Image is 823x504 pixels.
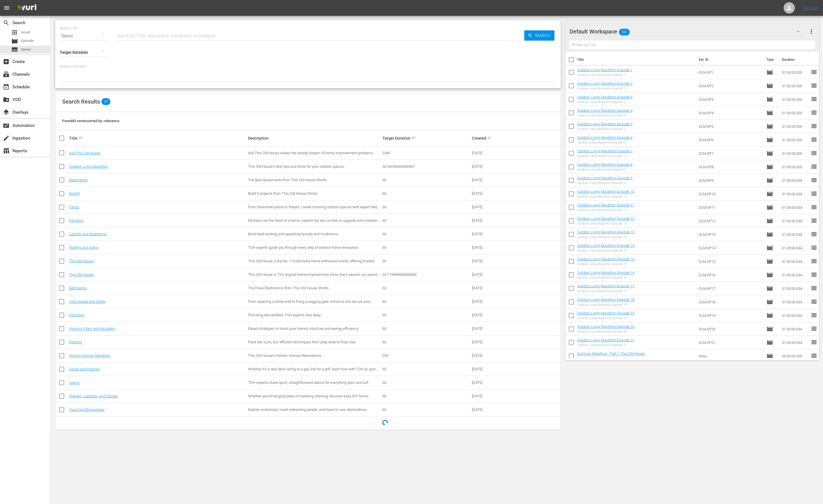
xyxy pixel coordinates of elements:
[11,38,18,44] span: Episode
[811,109,817,116] span: reorder
[766,258,773,265] span: Episode
[696,201,764,214] td: OLM-EP11
[766,312,773,319] span: Episode
[382,205,470,209] div: 60
[248,232,339,236] span: Build hard-working and appealing laundry and mudrooms.
[766,326,773,332] span: Episode
[766,150,773,157] span: Episode
[577,162,632,167] a: Outdoor Living Marathon Episode 8
[3,147,10,154] span: Reports
[577,195,634,198] div: Outdoor Living Marathon Episode 10
[766,109,773,116] span: Episode
[696,255,764,268] td: OLM-EP15
[570,24,805,39] div: Default Workspace
[696,322,764,336] td: OLM-EP20
[472,245,515,250] div: [DATE]
[382,326,470,331] div: 60
[780,187,811,201] td: 01:00:00.634
[766,272,773,278] span: Episode
[3,84,10,90] span: Schedule
[780,282,811,295] td: 01:00:00.634
[248,367,378,375] span: Whether it's a new deck railing or a gas line for a grill, learn how with TOH as your guide.
[577,127,632,131] div: Outdoor Living Marathon Episode 5
[382,394,470,398] div: 60
[811,69,817,75] span: reorder
[780,309,811,322] td: 01:00:00.634
[248,151,375,159] span: Ask This Old House solves the steady stream of home improvement problems faced by our viewers—and...
[811,258,817,265] span: reorder
[69,394,118,398] a: Shelves, Cabinets, and Closets
[248,245,359,250] span: TOH experts guide you through every step of exterior home renovation.
[811,325,817,332] span: reorder
[808,25,815,38] button: more_vert
[3,5,10,11] span: menu
[577,189,634,194] a: Outdoor Living Marathon Episode 10
[382,286,470,290] div: 60
[766,299,773,305] span: Episode
[248,313,322,317] span: Plumbing demystified; TOH experts dive deep.
[472,286,515,290] div: [DATE]
[780,133,811,147] td: 01:00:00.000
[811,163,817,170] span: reorder
[3,135,10,142] span: Ingestion
[780,174,811,187] td: 01:00:00.634
[533,30,554,41] span: Search
[577,114,632,117] div: Outdoor Living Marathon Episode 4
[577,270,634,275] a: Outdoor Living Marathon Episode 16
[62,119,119,123] span: Found 45 series sorted by: relevance
[779,52,812,68] th: Duration
[696,147,764,160] td: OLM-EP7
[248,407,367,412] span: Explore workshops, meet interesting people, and travel to new destinations.
[382,367,470,371] div: 60
[696,349,764,363] td: None
[811,244,817,251] span: reorder
[780,79,811,93] td: 01:00:00.000
[69,407,104,412] a: Tours and Biographies
[696,133,764,147] td: OLM-EP6
[382,340,470,344] div: 60
[577,289,634,293] div: Outdoor Living Marathon Episode 17
[766,339,773,346] span: Episode
[101,98,110,105] span: 45
[577,108,632,113] a: Outdoor Living Marathon Episode 4
[696,295,764,309] td: OLM-EP18
[696,120,764,133] td: OLM-EP5
[3,71,10,78] span: Channels
[472,178,515,182] div: [DATE]
[811,136,817,143] span: reorder
[21,47,31,52] span: Series
[472,407,515,412] div: [DATE]
[248,299,373,308] span: From repairing a stone wall to fixing a sagging gate, enhance and secure your home.
[248,394,370,402] span: Whether you're hanging bikes or installing shelving, discover easy DIY home storage ideas.
[780,160,811,174] td: 01:00:00.000
[248,191,318,196] span: Build It projects from This Old House Shorts
[69,286,87,290] a: Bathrooms
[780,255,811,268] td: 01:00:00.634
[696,160,764,174] td: OLM-EP8
[811,177,817,183] span: reorder
[69,272,93,277] a: This Old House
[472,326,515,331] div: [DATE]
[780,93,811,106] td: 01:00:00.000
[382,353,470,358] div: 240
[472,205,515,209] div: [DATE]
[619,26,630,38] span: 581
[382,259,470,263] div: 30
[472,218,515,223] div: [DATE]
[766,191,773,197] span: Episode
[69,353,110,358] a: Historic Homes Marathon
[248,218,380,227] span: Kitchens are the heart of a home, explore top tips on how to upgrade and maintain yours.
[577,351,645,356] a: Summer Marathon - Part 1 This Old House
[577,297,634,302] a: Outdoor Living Marathon Episode 18
[382,178,470,182] div: 60
[577,122,632,126] a: Outdoor Living Marathon Episode 5
[3,109,10,116] span: Overlays
[472,259,515,263] div: [DATE]
[696,214,764,228] td: OLM-EP12
[577,324,634,329] a: Outdoor Living Marathon Episode 20
[69,151,100,155] a: Ask This Old House
[780,241,811,255] td: 01:00:00.634
[248,286,329,290] span: The Finest Bathrooms from This Old House Shorts
[811,123,817,129] span: reorder
[577,216,634,221] a: Outdoor Living Marathon Episode 12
